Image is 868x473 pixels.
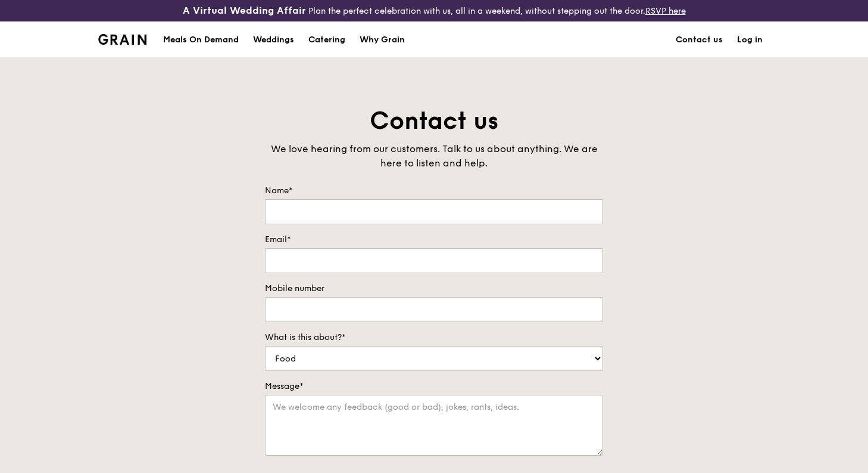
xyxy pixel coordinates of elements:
label: Email* [265,234,603,246]
label: Message* [265,381,603,392]
div: Meals On Demand [163,22,239,58]
div: We love hearing from our customers. Talk to us about anything. We are here to listen and help. [265,142,603,171]
a: Log in [730,22,770,58]
a: Why Grain [352,22,412,58]
label: Mobile number [265,283,603,295]
a: Weddings [246,22,301,58]
label: Name* [265,185,603,197]
div: Plan the perfect celebration with us, all in a weekend, without stepping out the door. [145,5,723,17]
img: Grain [98,34,146,45]
h1: Contact us [265,105,603,137]
div: Catering [308,22,345,58]
a: RSVP here [645,6,686,16]
div: Why Grain [360,22,405,58]
label: What is this about?* [265,332,603,344]
a: Contact us [669,22,730,58]
h3: A Virtual Wedding Affair [183,5,306,17]
div: Weddings [253,22,294,58]
a: GrainGrain [98,21,146,57]
a: Catering [301,22,352,58]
